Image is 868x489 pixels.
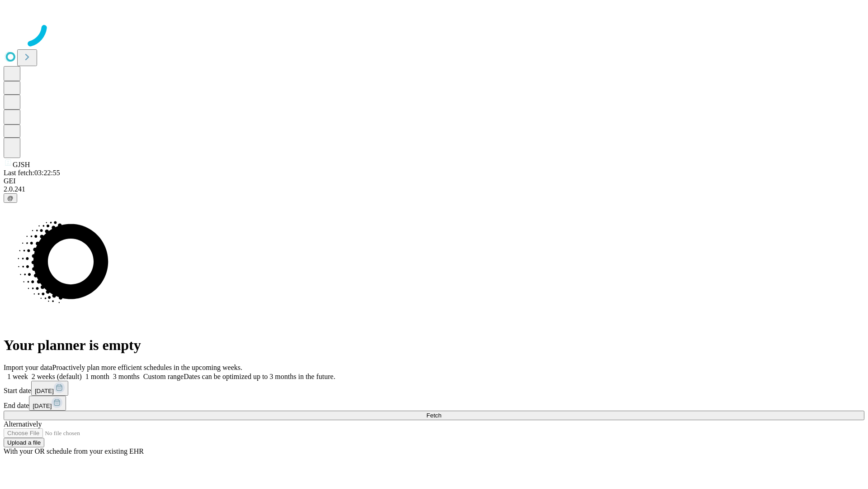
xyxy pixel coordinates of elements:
[4,396,864,411] div: End date
[4,169,60,177] span: Last fetch: 03:22:55
[33,403,52,409] span: [DATE]
[32,373,82,380] span: 2 weeks (default)
[4,420,42,428] span: Alternatively
[31,381,68,396] button: [DATE]
[184,373,335,380] span: Dates can be optimized up to 3 months in the future.
[4,177,864,185] div: GEI
[426,412,441,419] span: Fetch
[4,447,144,455] span: With your OR schedule from your existing EHR
[113,373,140,380] span: 3 months
[7,373,28,380] span: 1 week
[4,411,864,420] button: Fetch
[4,364,52,371] span: Import your data
[7,195,14,201] span: @
[29,396,66,411] button: [DATE]
[35,388,54,394] span: [DATE]
[143,373,184,380] span: Custom range
[85,373,109,380] span: 1 month
[4,193,17,203] button: @
[4,381,864,396] div: Start date
[4,337,864,354] h1: Your planner is empty
[52,364,242,371] span: Proactively plan more efficient schedules in the upcoming weeks.
[4,185,864,193] div: 2.0.241
[13,161,30,168] span: GJSH
[4,438,44,447] button: Upload a file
